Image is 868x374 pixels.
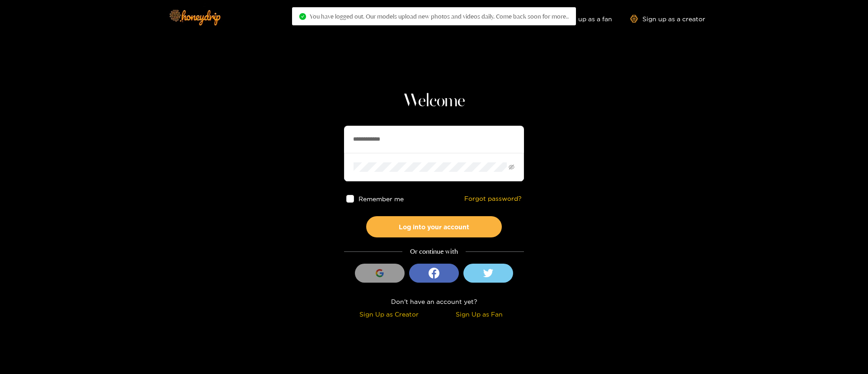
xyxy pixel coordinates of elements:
span: Remember me [359,195,404,202]
a: Sign up as a creator [630,15,705,23]
span: eye-invisible [509,164,514,170]
div: Sign Up as Creator [346,309,432,319]
span: check-circle [299,13,306,20]
div: Sign Up as Fan [436,309,522,319]
a: Sign up as a fan [550,15,612,23]
button: Log into your account [366,216,502,237]
div: Or continue with [344,246,524,257]
div: Don't have an account yet? [344,296,524,307]
h1: Welcome [344,90,524,112]
span: You have logged out. Our models upload new photos and videos daily. Come back soon for more.. [310,13,569,20]
a: Forgot password? [464,195,522,203]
